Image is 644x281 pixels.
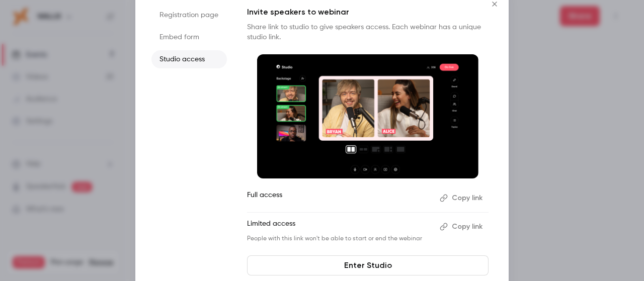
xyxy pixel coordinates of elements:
button: Copy link [436,219,489,235]
p: Limited access [247,219,432,235]
li: Embed form [151,28,227,46]
li: Registration page [151,6,227,24]
a: Enter Studio [247,255,489,275]
p: Invite speakers to webinar [247,6,489,18]
li: Studio access [151,50,227,68]
img: Invite speakers to webinar [257,54,478,179]
button: Copy link [436,190,489,206]
p: Share link to studio to give speakers access. Each webinar has a unique studio link. [247,22,489,42]
p: Full access [247,190,432,206]
p: People with this link won't be able to start or end the webinar [247,235,432,243]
